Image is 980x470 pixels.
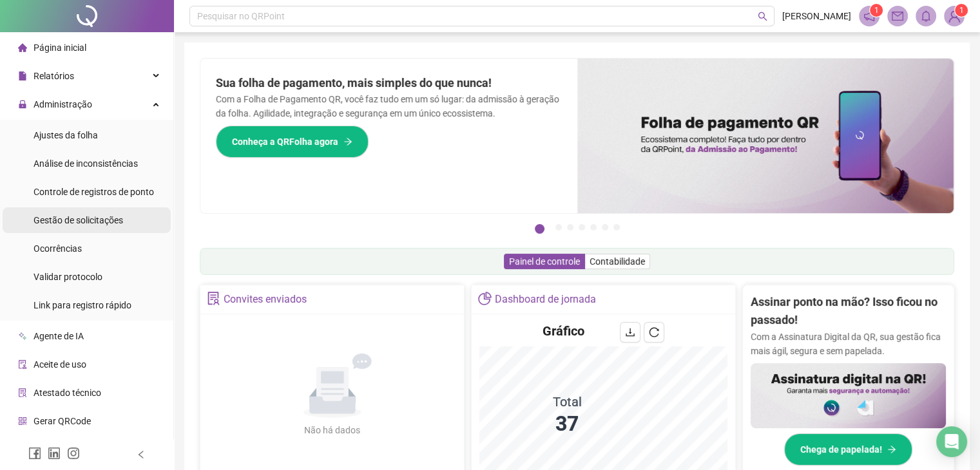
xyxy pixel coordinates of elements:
[224,288,307,310] div: Convites enviados
[34,359,86,370] span: Aceite de uso
[955,4,968,17] sup: Atualize o seu contato no menu Meus Dados
[892,10,903,22] span: mail
[782,9,851,23] span: [PERSON_NAME]
[870,4,883,17] sup: 1
[751,293,946,330] h2: Assinar ponto na mão? Isso ficou no passado!
[863,10,875,22] span: notification
[579,224,585,230] button: 4
[216,126,369,158] button: Conheça a QRFolha agora
[343,137,352,146] span: arrow-right
[34,187,154,197] span: Controle de registros de ponto
[137,450,146,459] span: left
[34,388,101,398] span: Atestado técnico
[34,243,82,254] span: Ocorrências
[34,215,123,225] span: Gestão de solicitações
[34,416,91,426] span: Gerar QRCode
[34,272,102,282] span: Validar protocolo
[232,135,338,149] span: Conheça a QRFolha agora
[509,256,580,267] span: Painel de controle
[34,331,84,341] span: Agente de IA
[543,322,584,340] h4: Gráfico
[216,74,562,92] h2: Sua folha de pagamento, mais simples do que nunca!
[625,327,635,337] span: download
[590,256,645,267] span: Contabilidade
[945,6,964,26] img: 78552
[34,99,92,109] span: Administração
[936,426,967,457] div: Open Intercom Messenger
[613,224,620,230] button: 7
[28,447,41,460] span: facebook
[577,59,954,213] img: banner%2F8d14a306-6205-4263-8e5b-06e9a85ad873.png
[34,300,131,310] span: Link para registro rápido
[649,327,659,337] span: reload
[18,360,27,369] span: audit
[34,42,86,53] span: Página inicial
[18,100,27,109] span: lock
[887,445,896,454] span: arrow-right
[34,158,138,169] span: Análise de inconsistências
[751,363,946,428] img: banner%2F02c71560-61a6-44d4-94b9-c8ab97240462.png
[758,12,767,21] span: search
[920,10,932,22] span: bell
[216,92,562,120] p: Com a Folha de Pagamento QR, você faz tudo em um só lugar: da admissão à geração da folha. Agilid...
[34,71,74,81] span: Relatórios
[590,224,597,230] button: 5
[567,224,573,230] button: 3
[18,388,27,397] span: solution
[67,447,80,460] span: instagram
[874,6,879,15] span: 1
[48,447,61,460] span: linkedin
[784,433,912,465] button: Chega de papelada!
[273,423,392,437] div: Não há dados
[478,292,492,305] span: pie-chart
[800,442,882,456] span: Chega de papelada!
[959,6,964,15] span: 1
[34,130,98,140] span: Ajustes da folha
[18,43,27,52] span: home
[18,417,27,426] span: qrcode
[535,224,544,234] button: 1
[555,224,562,230] button: 2
[18,71,27,80] span: file
[751,330,946,358] p: Com a Assinatura Digital da QR, sua gestão fica mais ágil, segura e sem papelada.
[207,292,220,305] span: solution
[602,224,608,230] button: 6
[495,288,596,310] div: Dashboard de jornada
